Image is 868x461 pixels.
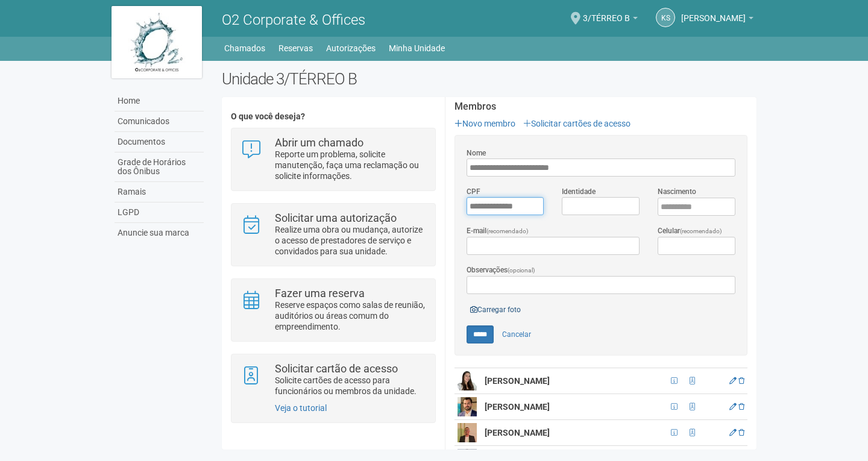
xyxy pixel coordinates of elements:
[115,111,204,132] a: Comunicados
[495,325,538,343] a: Cancelar
[275,212,397,224] strong: Solicitar uma autorização
[115,202,204,223] a: LGPD
[562,186,596,197] label: Identidade
[658,225,722,237] label: Celular
[729,428,737,437] a: Editar membro
[738,377,744,385] a: Excluir membro
[222,11,365,28] span: O2 Corporate & Offices
[278,40,313,57] a: Reservas
[275,299,426,332] p: Reserve espaços como salas de reunião, auditórios ou áreas comum do empreendimento.
[231,112,435,121] h4: O que você deseja?
[583,15,638,25] a: 3/TÉRREO B
[115,152,204,182] a: Grade de Horários dos Ônibus
[583,2,630,23] span: 3/TÉRREO B
[458,371,477,390] img: user.png
[729,403,737,411] a: Editar membro
[389,40,445,57] a: Minha Unidade
[115,223,204,243] a: Anuncie sua marca
[241,213,426,257] a: Solicitar uma autorização Realize uma obra ou mudança, autorize o acesso de prestadores de serviç...
[485,376,550,386] strong: [PERSON_NAME]
[656,8,675,27] a: KS
[241,363,426,397] a: Solicitar cartão de acesso Solicite cartões de acesso para funcionários ou membros da unidade.
[523,119,631,128] a: Solicitar cartões de acesso
[115,91,204,111] a: Home
[508,267,535,274] span: (opcional)
[115,132,204,152] a: Documentos
[729,377,737,385] a: Editar membro
[241,288,426,332] a: Fazer uma reserva Reserve espaços como salas de reunião, auditórios ou áreas comum do empreendime...
[275,362,398,375] strong: Solicitar cartão de acesso
[275,403,327,413] a: Veja o tutorial
[112,6,202,78] img: logo.jpg
[326,40,376,57] a: Autorizações
[275,149,426,181] p: Reporte um problema, solicite manutenção, faça uma reclamação ou solicite informações.
[467,265,535,276] label: Observações
[738,428,744,437] a: Excluir membro
[222,70,756,88] h2: Unidade 3/TÉRREO B
[275,287,365,299] strong: Fazer uma reserva
[458,397,477,416] img: user.png
[658,186,696,197] label: Nascimento
[454,119,515,128] a: Novo membro
[486,228,529,234] span: (recomendado)
[454,101,747,112] strong: Membros
[485,402,550,412] strong: [PERSON_NAME]
[681,15,753,25] a: [PERSON_NAME]
[241,137,426,181] a: Abrir um chamado Reporte um problema, solicite manutenção, faça uma reclamação ou solicite inform...
[275,375,426,397] p: Solicite cartões de acesso para funcionários ou membros da unidade.
[680,228,722,234] span: (recomendado)
[224,40,265,57] a: Chamados
[458,423,477,442] img: user.png
[467,186,480,197] label: CPF
[467,148,486,158] label: Nome
[681,2,746,23] span: Karen Santos Bezerra
[275,224,426,257] p: Realize uma obra ou mudança, autorize o acesso de prestadores de serviço e convidados para sua un...
[275,136,363,149] strong: Abrir um chamado
[738,403,744,411] a: Excluir membro
[467,225,529,237] label: E-mail
[467,303,524,316] a: Carregar foto
[485,428,550,437] strong: [PERSON_NAME]
[115,182,204,202] a: Ramais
